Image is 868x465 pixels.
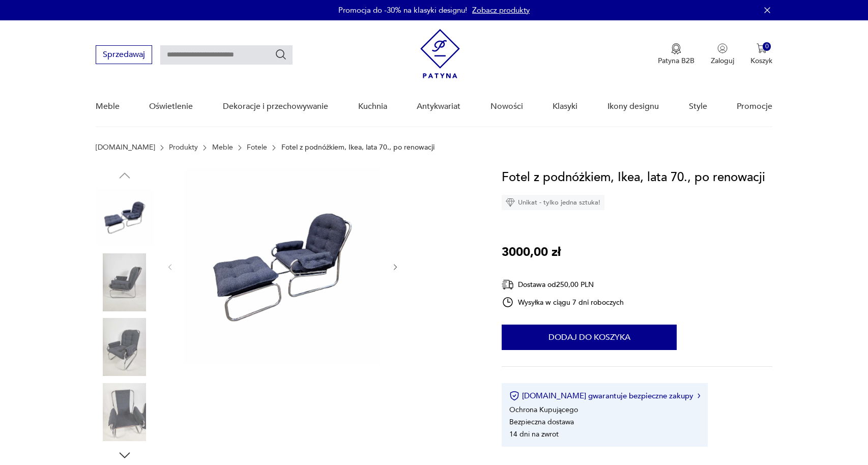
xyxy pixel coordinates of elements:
[502,296,624,308] div: Wysyłka w ciągu 7 dni roboczych
[658,56,695,66] p: Patyna B2B
[506,198,515,207] img: Ikona diamentu
[671,43,681,54] img: Ikona medalu
[553,87,577,126] a: Klasyki
[509,417,574,427] li: Bezpieczna dostawa
[509,405,578,415] li: Ochrona Kupującego
[658,43,695,66] button: Patyna B2B
[96,87,120,126] a: Meble
[338,5,467,15] p: Promocja do -30% na klasyki designu!
[417,87,460,126] a: Antykwariat
[509,391,700,401] button: [DOMAIN_NAME] gwarantuje bezpieczne zakupy
[212,143,233,152] a: Meble
[509,391,519,401] img: Ikona certyfikatu
[711,43,734,66] button: Zaloguj
[169,143,198,152] a: Produkty
[96,253,154,311] img: Zdjęcie produktu Fotel z podnóżkiem, Ikea, lata 70., po renowacji
[472,5,530,15] a: Zobacz produkty
[502,278,624,291] div: Dostawa od 250,00 PLN
[502,325,677,350] button: Dodaj do koszyka
[420,29,460,78] img: Patyna - sklep z meblami i dekoracjami vintage
[502,195,604,210] div: Unikat - tylko jedna sztuka!
[490,87,523,126] a: Nowości
[275,48,287,61] button: Szukaj
[689,87,707,126] a: Style
[711,56,734,66] p: Zaloguj
[96,318,154,376] img: Zdjęcie produktu Fotel z podnóżkiem, Ikea, lata 70., po renowacji
[358,87,387,126] a: Kuchnia
[96,188,154,246] img: Zdjęcie produktu Fotel z podnóżkiem, Ikea, lata 70., po renowacji
[96,52,152,59] a: Sprzedawaj
[96,143,155,152] a: [DOMAIN_NAME]
[281,143,435,152] p: Fotel z podnóżkiem, Ikea, lata 70., po renowacji
[502,168,765,187] h1: Fotel z podnóżkiem, Ikea, lata 70., po renowacji
[509,429,559,439] li: 14 dni na zwrot
[750,56,772,66] p: Koszyk
[750,43,772,66] button: 0Koszyk
[658,43,695,66] a: Ikona medaluPatyna B2B
[502,243,561,262] p: 3000,00 zł
[247,143,267,152] a: Fotele
[607,87,659,126] a: Ikony designu
[717,43,728,53] img: Ikonka użytkownika
[763,42,771,51] div: 0
[223,87,328,126] a: Dekoracje i przechowywanie
[96,383,154,441] img: Zdjęcie produktu Fotel z podnóżkiem, Ikea, lata 70., po renowacji
[184,168,381,364] img: Zdjęcie produktu Fotel z podnóżkiem, Ikea, lata 70., po renowacji
[149,87,193,126] a: Oświetlenie
[757,43,767,53] img: Ikona koszyka
[502,278,514,291] img: Ikona dostawy
[698,393,701,398] img: Ikona strzałki w prawo
[96,45,152,64] button: Sprzedawaj
[737,87,772,126] a: Promocje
